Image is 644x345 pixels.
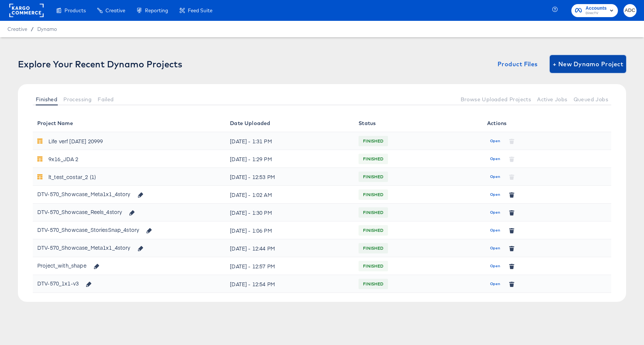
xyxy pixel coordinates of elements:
th: Date Uploaded [225,114,354,132]
span: FINISHED [359,135,388,147]
button: Open [487,224,503,236]
div: [DATE] - 1:06 PM [230,224,350,236]
span: Open [490,156,500,162]
span: FINISHED [359,207,388,218]
button: Open [487,171,503,183]
span: FINISHED [359,260,388,272]
div: 9x16_JDA 2 [48,153,79,165]
div: DTV-570_Showcase_Meta1x1_4story [37,242,148,254]
button: ADC [624,4,637,17]
span: Creative [105,7,125,13]
div: [DATE] - 12:57 PM [230,260,350,272]
button: Open [487,260,503,272]
button: + New Dynamo Project [550,55,626,73]
div: lt_test_costar_2 (1) [48,171,96,183]
span: Failed [98,96,114,102]
th: Project Name [33,114,225,132]
span: Products [64,7,86,13]
span: FINISHED [359,224,388,236]
span: Open [490,263,500,269]
span: FINISHED [359,171,388,183]
span: Open [490,281,500,287]
button: Open [487,189,503,201]
span: Product Files [498,59,538,69]
span: Reporting [145,7,168,13]
span: FINISHED [359,278,388,290]
span: Open [490,138,500,144]
div: [DATE] - 12:53 PM [230,171,350,183]
button: Open [487,207,503,218]
span: Open [490,191,500,198]
span: Open [490,173,500,180]
div: Project_with_shape [37,259,104,272]
div: [DATE] - 12:54 PM [230,278,350,290]
span: Finished [36,96,57,102]
span: Open [490,209,500,216]
div: DTV-570_Showcase_Meta1x1_4story [37,188,148,201]
span: + New Dynamo Project [553,59,623,69]
button: AccountsDirecTV [571,4,618,17]
button: Open [487,135,503,147]
button: Open [487,153,503,165]
span: Queued Jobs [574,96,608,102]
th: Actions [483,114,611,132]
div: Explore Your Recent Dynamo Projects [18,59,182,69]
div: DTV-570_Showcase_Reels_4story [37,206,139,218]
span: / [27,26,37,32]
div: [DATE] - 1:31 PM [230,135,350,147]
span: FINISHED [359,153,388,165]
div: [DATE] - 1:02 AM [230,189,350,201]
span: Accounts [585,4,607,12]
button: Open [487,278,503,290]
button: Open [487,242,503,254]
span: FINISHED [359,242,388,254]
a: Dynamo [37,26,57,32]
th: Status [354,114,483,132]
span: FINISHED [359,189,388,201]
div: DTV-570_Showcase_StoriesSnap_4story [37,224,157,236]
div: Life verf [DATE] 20999 [48,135,103,147]
span: DirecTV [585,10,607,16]
span: Open [490,245,500,252]
span: Open [490,227,500,234]
span: Processing [63,96,92,102]
div: [DATE] - 1:29 PM [230,153,350,165]
div: [DATE] - 12:44 PM [230,242,350,254]
span: Browse Uploaded Projects [461,96,531,102]
span: ADC [626,6,634,15]
div: [DATE] - 1:30 PM [230,207,350,218]
span: Active Jobs [537,96,567,102]
span: Feed Suite [188,7,212,13]
button: Product Files [495,55,541,73]
div: DTV-570_1x1-v3 [37,277,96,290]
span: Creative [7,26,27,32]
